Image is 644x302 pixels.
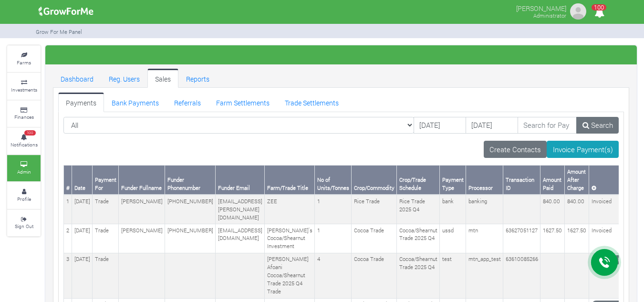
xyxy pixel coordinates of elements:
[397,166,440,195] th: Crop/Trade Schedule
[540,224,565,253] td: 1627.50
[178,69,217,88] a: Reports
[590,2,609,23] i: Notifications
[165,166,216,195] th: Funder Phonenumber
[503,166,540,195] th: Transaction ID
[147,69,178,88] a: Sales
[7,46,41,72] a: Farms
[440,224,466,253] td: ussd
[265,195,315,224] td: ZEE
[93,195,119,224] td: Trade
[72,166,93,195] th: Date
[592,4,606,10] span: 100
[165,195,216,224] td: [PHONE_NUMBER]
[35,2,97,21] img: growforme image
[565,195,589,224] td: 840.00
[53,69,101,88] a: Dashboard
[397,253,440,298] td: Cocoa/Shearnut Trade 2025 Q4
[565,224,589,253] td: 1627.50
[466,224,503,253] td: mtn
[93,224,119,253] td: Trade
[590,9,609,18] a: 100
[64,195,72,224] td: 1
[7,210,41,236] a: Sign Out
[589,195,640,224] td: Invoiced
[440,166,466,195] th: Payment Type
[484,141,547,158] a: Create Contacts
[10,141,38,148] small: Notifications
[7,73,41,99] a: Investments
[166,93,208,112] a: Referrals
[7,101,41,127] a: Finances
[119,166,165,195] th: Funder Fullname
[64,166,72,195] th: #
[104,93,166,112] a: Bank Payments
[352,253,397,298] td: Cocoa Trade
[93,253,119,298] td: Trade
[440,195,466,224] td: bank
[265,166,315,195] th: Farm/Trade Title
[17,196,31,202] small: Profile
[101,69,147,88] a: Reg. Users
[72,253,93,298] td: [DATE]
[440,253,466,298] td: test
[352,166,397,195] th: Crop/Commodity
[7,182,41,208] a: Profile
[315,253,352,298] td: 4
[265,253,315,298] td: [PERSON_NAME] Afoani Cocoa/Shearnut Trade 2025 Q4 Trade
[72,195,93,224] td: [DATE]
[7,128,41,154] a: 100 Notifications
[352,195,397,224] td: Rice Trade
[216,166,265,195] th: Funder Email
[569,2,588,21] img: growforme image
[516,2,566,13] p: [PERSON_NAME]
[119,224,165,253] td: [PERSON_NAME]
[315,166,352,195] th: No of Units/Tonnes
[216,224,265,253] td: [EMAIL_ADDRESS][DOMAIN_NAME]
[15,223,33,229] small: Sign Out
[7,155,41,181] a: Admin
[93,166,119,195] th: Payment For
[466,195,503,224] td: banking
[315,224,352,253] td: 1
[540,195,565,224] td: 840.00
[265,224,315,253] td: [PERSON_NAME]'s Cocoa/Shearnut Investment
[533,12,566,19] small: Administrator
[352,224,397,253] td: Cocoa Trade
[58,93,104,112] a: Payments
[547,141,619,158] a: Invoice Payment(s)
[165,224,216,253] td: [PHONE_NUMBER]
[397,224,440,253] td: Cocoa/Shearnut Trade 2025 Q4
[17,59,31,66] small: Farms
[540,166,565,195] th: Amount Paid
[14,114,34,120] small: Finances
[277,93,346,112] a: Trade Settlements
[216,195,265,224] td: [EMAIL_ADDRESS][PERSON_NAME][DOMAIN_NAME]
[589,224,640,253] td: Invoiced
[315,195,352,224] td: 1
[565,166,589,195] th: Amount After Charge
[64,253,72,298] td: 3
[518,117,577,134] input: Search for Payments
[503,224,540,253] td: 63627051127
[208,93,277,112] a: Farm Settlements
[72,224,93,253] td: [DATE]
[397,195,440,224] td: Rice Trade 2025 Q4
[503,253,540,298] td: 63610085266
[466,253,503,298] td: mtn_app_test
[36,28,82,35] small: Grow For Me Panel
[466,166,503,195] th: Processor
[119,195,165,224] td: [PERSON_NAME]
[24,130,36,136] span: 100
[466,117,518,134] input: DD/MM/YYYY
[11,86,37,93] small: Investments
[64,224,72,253] td: 2
[414,117,466,134] input: DD/MM/YYYY
[576,117,619,134] a: Search
[17,168,31,175] small: Admin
